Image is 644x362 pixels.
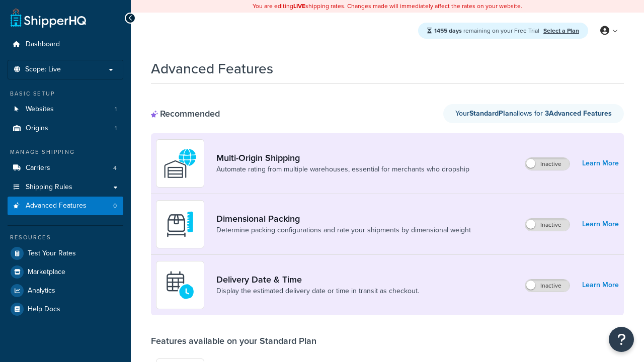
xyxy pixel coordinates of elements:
label: Inactive [525,158,570,170]
li: Carriers [8,159,123,177]
strong: 3 Advanced Feature s [545,108,612,119]
span: 1 [115,124,117,133]
div: Basic Setup [8,89,123,98]
a: Help Docs [8,300,123,318]
span: Advanced Features [26,202,87,210]
span: Websites [26,105,54,114]
img: DTVBYsAAAAAASUVORK5CYII= [163,207,198,242]
span: remaining on your Free Trial [434,26,541,35]
a: Select a Plan [543,26,579,35]
a: Determine packing configurations and rate your shipments by dimensional weight [216,225,471,235]
a: Shipping Rules [8,178,123,197]
label: Inactive [525,219,570,231]
div: Resources [8,233,123,242]
a: Delivery Date & Time [216,274,419,285]
span: Scope: Live [25,65,61,74]
span: Origins [26,124,48,133]
a: Marketplace [8,263,123,281]
a: Origins1 [8,119,123,138]
span: Carriers [26,164,50,172]
a: Carriers4 [8,159,123,177]
a: Learn More [582,217,619,231]
span: 4 [113,164,117,172]
span: Marketplace [28,268,65,277]
a: Learn More [582,278,619,292]
span: 0 [113,202,117,210]
a: Analytics [8,282,123,300]
a: Advanced Features0 [8,197,123,215]
div: Manage Shipping [8,148,123,156]
li: Advanced Features [8,197,123,215]
h1: Advanced Features [151,59,273,78]
a: Automate rating from multiple warehouses, essential for merchants who dropship [216,164,469,174]
span: 1 [115,105,117,114]
a: Display the estimated delivery date or time in transit as checkout. [216,286,419,296]
b: LIVE [293,2,305,11]
a: Dashboard [8,35,123,54]
a: Websites1 [8,100,123,119]
span: Your allows for [455,108,545,119]
span: Analytics [28,287,55,295]
strong: 1455 days [434,26,462,35]
a: Test Your Rates [8,244,123,262]
img: gfkeb5ejjkALwAAAABJRU5ErkJggg== [163,267,198,303]
a: Learn More [582,156,619,170]
span: Dashboard [26,40,60,49]
label: Inactive [525,280,570,292]
img: WatD5o0RtDAAAAAElFTkSuQmCC [163,146,198,181]
a: Dimensional Packing [216,213,471,224]
div: Recommended [151,108,220,119]
span: Shipping Rules [26,183,72,192]
a: Multi-Origin Shipping [216,152,469,163]
div: Features available on your Standard Plan [151,335,316,346]
li: Origins [8,119,123,138]
button: Open Resource Center [609,327,634,352]
strong: Standard Plan [469,108,513,119]
li: Websites [8,100,123,119]
span: Test Your Rates [28,249,76,258]
span: Help Docs [28,305,60,314]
